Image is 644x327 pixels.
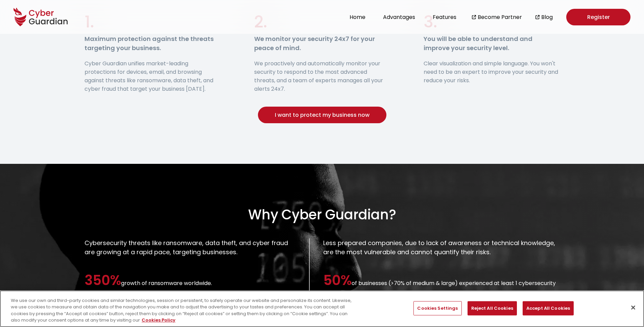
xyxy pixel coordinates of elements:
p: Clear visualization and simple language. You won't need to be an expert to improve your security ... [424,59,559,85]
h2: Why Cyber Guardian? [248,204,396,225]
a: Become Partner [478,13,522,21]
button: Reject All Cookies [468,301,517,315]
h3: You will be able to understand and improve your security level. [424,34,559,52]
h3: We monitor your security 24x7 for your peace of mind. [254,34,390,52]
p: of businesses (>70% of medium & large) experienced at least 1 cybersecurity breach or attack [DATE] [323,270,559,299]
a: Blog [541,13,553,21]
h3: Cybersecurity threats like ransomware, data theft, and cyber fraud are growing at a rapid pace, t... [85,238,295,257]
h3: Less prepared companies, due to lack of awareness or technical knowledge, are the most vulnerable... [323,238,559,257]
button: Cookies Settings, Opens the preference center dialog [413,301,461,315]
p: growth of ransomware worldwide. [85,270,295,290]
button: Home [348,13,367,22]
button: Features [431,13,458,22]
span: 50% [323,271,352,290]
button: Close [626,300,641,315]
h3: Maximum protection against the threats targeting your business. [85,34,220,52]
a: More information about your privacy, opens in a new tab [142,317,175,323]
button: Advantages [381,13,417,22]
a: Register [566,9,630,25]
button: I want to protect my business now [258,107,386,123]
div: We use our own and third-party cookies and similar technologies, session or persistent, to safely... [11,297,354,324]
span: 350% [85,271,121,290]
button: Accept All Cookies [523,301,574,315]
p: We proactively and automatically monitor your security to respond to the most advanced threats, a... [254,59,390,93]
p: Cyber Guardian unifies market-leading protections for devices, email, and browsing against threat... [85,59,220,93]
